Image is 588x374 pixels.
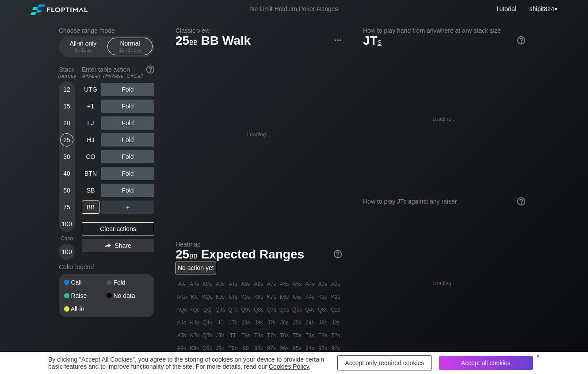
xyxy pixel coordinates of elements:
h2: Classic view [176,27,342,34]
div: J9s [240,316,252,329]
div: Fold [101,133,154,147]
div: AKo [176,291,188,303]
div: Loading... [432,116,456,122]
div: Enter table action [82,62,154,83]
div: Q7s [265,304,278,316]
div: Q4s [304,304,316,316]
div: UTG [82,83,99,96]
div: QJs [214,304,226,316]
div: KJo [188,316,201,329]
div: ATs [227,278,239,290]
div: Fold [101,167,154,180]
div: Fold [107,279,149,285]
div: 100 [60,217,73,231]
div: Fold [101,100,154,113]
div: Q9o [201,342,214,355]
div: T8s [252,329,265,342]
div: J7s [265,316,278,329]
div: KTo [188,329,201,342]
div: T4s [304,329,316,342]
div: ATo [176,329,188,342]
div: Call [64,279,107,285]
div: AJo [176,316,188,329]
div: K3s [317,291,329,303]
div: Accept all cookies [439,356,533,370]
span: bb [189,37,198,46]
div: KJs [214,291,226,303]
div: T7s [265,329,278,342]
div: A9s [240,278,252,290]
a: Cookies Policy [269,363,309,370]
div: 96s [278,342,290,355]
span: 25 [174,248,199,262]
h2: How to play hand from anywhere at any stack size [363,27,525,34]
div: 99 [240,342,252,355]
div: JTo [214,329,226,342]
div: SB [82,184,99,197]
div: K7s [265,291,278,303]
div: Fold [101,184,154,197]
div: 98s [252,342,265,355]
div: KQs [201,291,214,303]
div: QQ [201,304,214,316]
div: A7s [265,278,278,290]
img: Floptimal logo [31,4,87,15]
div: J6s [278,316,290,329]
div: No data [107,293,149,299]
div: J8s [252,316,265,329]
div: Raise [64,293,107,299]
div: Q8s [252,304,265,316]
div: Share [82,239,154,252]
div: 15 [60,100,73,113]
div: K6s [278,291,290,303]
div: J9o [214,342,226,355]
div: LJ [82,116,99,130]
div: A=All-in R=Raise C=Call [82,73,154,79]
div: 95s [291,342,303,355]
div: CO [82,150,99,163]
div: KQo [188,304,201,316]
div: 20 [60,116,73,130]
div: AQo [176,304,188,316]
div: KTs [227,291,239,303]
div: 97s [265,342,278,355]
div: ▾ [527,4,559,14]
div: Clear actions [82,222,154,235]
div: A3s [317,278,329,290]
div: AA [176,278,188,290]
div: Fold [101,83,154,96]
span: JT [363,34,382,47]
img: share.864f2f62.svg [105,243,111,248]
div: K9o [188,342,201,355]
div: Q2s [329,304,342,316]
div: HJ [82,133,99,147]
div: QJo [201,316,214,329]
span: bb [137,47,141,53]
div: J5s [291,316,303,329]
div: Q9s [240,304,252,316]
h2: Heatmap [176,241,342,248]
div: Stack [55,62,78,83]
div: BTN [82,167,99,180]
div: 92s [329,342,342,355]
div: Tourney [55,73,78,79]
img: ellipsis.fd386fe8.svg [333,35,343,45]
span: BB Walk [200,34,252,49]
div: TT [227,329,239,342]
div: A5s [291,278,303,290]
div: KK [188,291,201,303]
span: s [378,37,382,46]
div: T6s [278,329,290,342]
div: K5s [291,291,303,303]
div: All-in [64,306,107,312]
div: A6s [278,278,290,290]
div: 12 – 100 [111,47,149,53]
span: 25 [174,34,199,49]
div: Loading... [247,131,271,138]
div: K8s [252,291,265,303]
div: 93s [317,342,329,355]
div: BB [82,200,99,214]
div: JTs [227,316,239,329]
div: A4s [304,278,316,290]
div: Accept only required cookies [337,355,432,370]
